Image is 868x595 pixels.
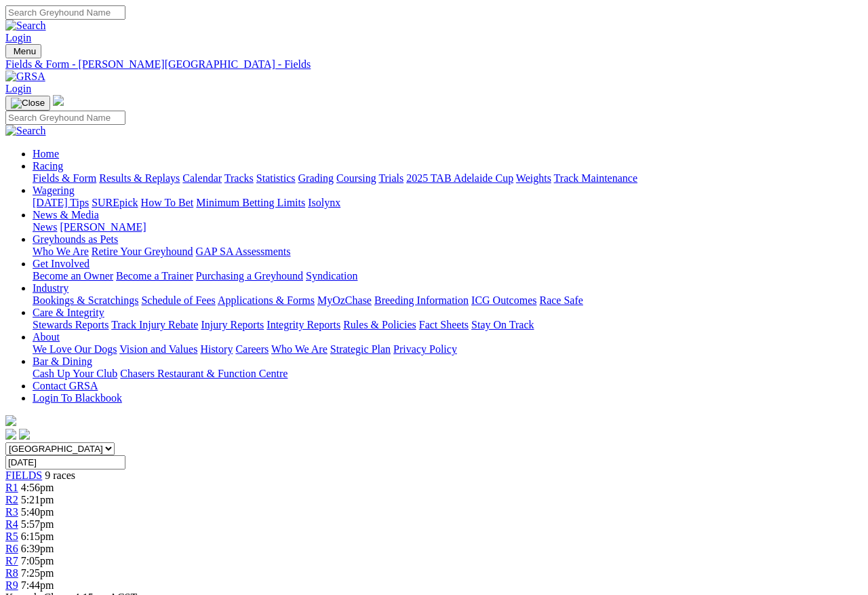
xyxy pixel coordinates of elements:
a: Fields & Form [33,172,96,184]
span: 5:57pm [21,518,54,530]
a: Greyhounds as Pets [33,233,118,245]
a: Login To Blackbook [33,392,122,404]
button: Toggle navigation [5,44,41,58]
div: Bar & Dining [33,368,863,380]
a: About [33,331,60,343]
a: R7 [5,555,18,567]
a: Care & Integrity [33,307,104,318]
a: Stewards Reports [33,319,108,330]
input: Select date [5,455,125,469]
a: Cash Up Your Club [33,368,117,379]
a: SUREpick [92,197,138,208]
a: Strategic Plan [330,343,391,355]
a: Minimum Betting Limits [196,197,305,208]
a: Retire Your Greyhound [92,246,193,257]
a: Syndication [306,270,357,282]
a: Race Safe [539,294,583,306]
a: Who We Are [33,246,89,257]
a: Breeding Information [374,294,469,306]
a: We Love Our Dogs [33,343,117,355]
a: R2 [5,494,18,505]
a: Stay On Track [471,319,534,330]
a: Isolynx [308,197,340,208]
a: GAP SA Assessments [196,246,291,257]
div: Racing [33,172,863,185]
a: Get Involved [33,258,90,269]
div: About [33,343,863,356]
span: R4 [5,518,18,530]
a: R6 [5,543,18,554]
a: FIELDS [5,469,42,481]
img: logo-grsa-white.png [5,415,16,426]
span: 5:40pm [21,506,54,518]
a: R3 [5,506,18,518]
span: 4:56pm [21,482,54,493]
a: Home [33,148,59,159]
a: [PERSON_NAME] [60,221,146,233]
a: Statistics [256,172,296,184]
a: Bar & Dining [33,356,92,367]
a: Fields & Form - [PERSON_NAME][GEOGRAPHIC_DATA] - Fields [5,58,863,71]
div: Industry [33,294,863,307]
a: News [33,221,57,233]
div: Wagering [33,197,863,209]
div: News & Media [33,221,863,233]
img: Close [11,98,45,109]
a: Vision and Values [119,343,197,355]
a: Become a Trainer [116,270,193,282]
a: MyOzChase [317,294,372,306]
img: Search [5,20,46,32]
a: Schedule of Fees [141,294,215,306]
a: Become an Owner [33,270,113,282]
a: Results & Replays [99,172,180,184]
a: Wagering [33,185,75,196]
a: Careers [235,343,269,355]
a: R1 [5,482,18,493]
a: History [200,343,233,355]
img: GRSA [5,71,45,83]
a: Purchasing a Greyhound [196,270,303,282]
a: Track Injury Rebate [111,319,198,330]
img: twitter.svg [19,429,30,440]
a: Bookings & Scratchings [33,294,138,306]
a: R5 [5,531,18,542]
a: Track Maintenance [554,172,637,184]
a: Contact GRSA [33,380,98,391]
img: facebook.svg [5,429,16,440]
a: Chasers Restaurant & Function Centre [120,368,288,379]
span: 7:05pm [21,555,54,567]
span: 7:44pm [21,579,54,591]
a: Integrity Reports [267,319,340,330]
a: Privacy Policy [393,343,457,355]
a: Injury Reports [201,319,264,330]
a: How To Bet [141,197,194,208]
a: 2025 TAB Adelaide Cup [406,172,513,184]
a: ICG Outcomes [471,294,536,306]
span: 5:21pm [21,494,54,505]
a: Fact Sheets [419,319,469,330]
a: R9 [5,579,18,591]
span: 7:25pm [21,567,54,579]
span: 9 races [45,469,75,481]
a: Who We Are [271,343,328,355]
a: News & Media [33,209,99,220]
a: Racing [33,160,63,172]
div: Get Involved [33,270,863,282]
input: Search [5,111,125,125]
a: Applications & Forms [218,294,315,306]
a: Tracks [224,172,254,184]
span: R8 [5,567,18,579]
a: Coursing [336,172,376,184]
input: Search [5,5,125,20]
a: Login [5,32,31,43]
div: Greyhounds as Pets [33,246,863,258]
a: Login [5,83,31,94]
a: Calendar [182,172,222,184]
